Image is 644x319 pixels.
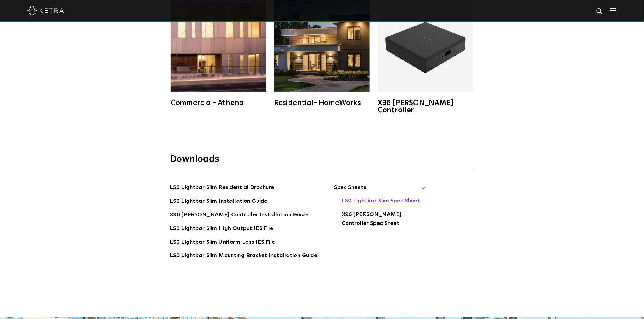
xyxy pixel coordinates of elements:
[170,251,317,261] a: LS0 Lightbar Slim Mounting Bracket Installation Guide
[170,183,274,193] a: LS0 Lightbar Slim Residential Brochure
[334,183,425,197] span: Spec Sheets
[596,8,604,15] img: search icon
[171,99,266,107] div: Commercial- Athena
[610,8,617,13] img: Hamburger%20Nav.svg
[342,210,425,229] a: X96 [PERSON_NAME] Controller Spec Sheet
[170,211,308,220] a: X96 [PERSON_NAME] Controller Installation Guide
[170,238,275,248] a: LS0 Lightbar Slim Uniform Lens IES File
[27,6,64,15] img: ketra-logo-2019-white
[170,153,474,169] h3: Downloads
[342,197,420,206] a: LS0 Lightbar Slim Spec Sheet
[170,197,267,207] a: LS0 Lightbar Slim Installation Guide
[170,224,273,234] a: LS0 Lightbar Slim High Output IES File
[378,99,473,114] div: X96 [PERSON_NAME] Controller
[274,99,370,107] div: Residential- HomeWorks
